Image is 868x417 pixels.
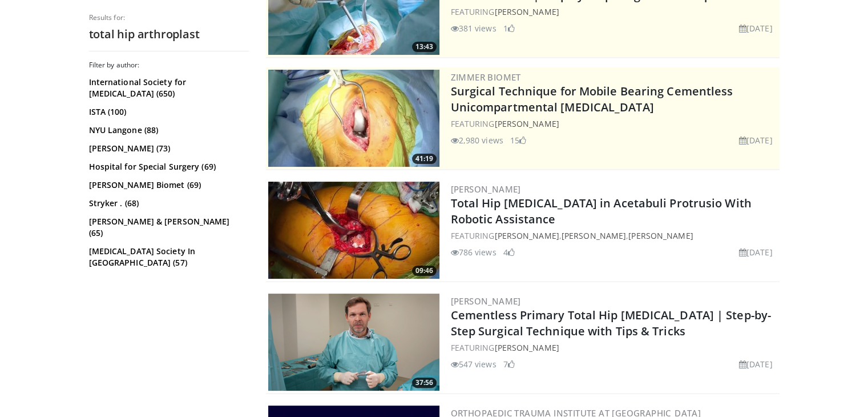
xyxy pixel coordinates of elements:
a: Cementless Primary Total Hip [MEDICAL_DATA] | Step-by-Step Surgical Technique with Tips & Tricks [451,307,771,339]
li: [DATE] [739,22,773,34]
li: 786 views [451,246,496,258]
a: NYU Langone (88) [89,125,246,136]
a: [PERSON_NAME] [494,118,559,129]
li: 547 views [451,358,496,370]
span: 37:56 [412,378,437,388]
a: [PERSON_NAME] [494,6,559,17]
a: [PERSON_NAME] [451,183,521,195]
li: 2,980 views [451,134,503,146]
li: [DATE] [739,246,773,258]
a: [PERSON_NAME] [628,230,693,241]
li: 15 [510,134,526,146]
a: [PERSON_NAME] [494,342,559,353]
a: [MEDICAL_DATA] Society In [GEOGRAPHIC_DATA] (57) [89,246,246,268]
span: 41:19 [412,154,437,164]
div: FEATURING [451,342,777,354]
a: [PERSON_NAME] & [PERSON_NAME] (65) [89,216,246,239]
a: 41:19 [268,70,439,167]
div: FEATURING , , [451,230,777,242]
a: 37:56 [268,294,439,391]
img: 9026b89a-9ec4-4d45-949c-ae618d94f28c.300x170_q85_crop-smart_upscale.jpg [268,182,439,279]
a: [PERSON_NAME] [451,295,521,307]
li: [DATE] [739,134,773,146]
h2: total hip arthroplast [89,27,249,42]
li: 4 [503,246,515,258]
div: FEATURING [451,118,777,130]
span: 09:46 [412,266,437,276]
li: 7 [503,358,515,370]
a: [PERSON_NAME] Biomet (69) [89,179,246,191]
a: Surgical Technique for Mobile Bearing Cementless Unicompartmental [MEDICAL_DATA] [451,83,733,115]
a: [PERSON_NAME] (73) [89,143,246,154]
a: 09:46 [268,182,439,279]
li: 381 views [451,22,496,34]
span: 13:43 [412,42,437,52]
a: [PERSON_NAME] [494,230,559,241]
li: 1 [503,22,515,34]
a: Total Hip [MEDICAL_DATA] in Acetabuli Protrusio With Robotic Assistance [451,195,752,227]
a: Stryker . (68) [89,198,246,209]
a: Zimmer Biomet [451,71,521,83]
a: [PERSON_NAME] [562,230,626,241]
div: FEATURING [451,6,777,18]
p: Results for: [89,13,249,22]
a: Hospital for Special Surgery (69) [89,161,246,173]
h3: Filter by author: [89,61,249,70]
a: International Society for [MEDICAL_DATA] (650) [89,77,246,99]
li: [DATE] [739,358,773,370]
img: e9ed289e-2b85-4599-8337-2e2b4fe0f32a.300x170_q85_crop-smart_upscale.jpg [268,70,439,167]
a: ISTA (100) [89,106,246,118]
img: 0732e846-dfaf-48e4-92d8-164ee1b1b95b.png.300x170_q85_crop-smart_upscale.png [268,294,439,391]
